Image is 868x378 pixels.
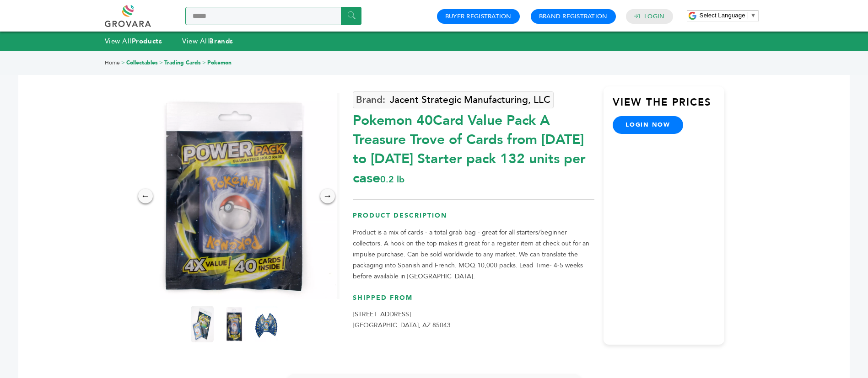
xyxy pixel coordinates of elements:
img: Pokemon 40-Card Value Pack – A Treasure Trove of Cards from 1996 to 2024 - Starter pack! 132 unit... [191,306,214,342]
span: 0.2 lb [380,173,404,186]
a: Brand Registration [539,12,608,21]
div: Pokemon 40Card Value Pack A Treasure Trove of Cards from [DATE] to [DATE] Starter pack 132 units ... [353,106,594,188]
span: > [202,59,206,66]
a: Buyer Registration [445,12,512,21]
a: View AllProducts [105,37,162,46]
img: Pokemon 40-Card Value Pack – A Treasure Trove of Cards from 1996 to 2024 - Starter pack! 132 unit... [223,306,246,342]
a: Login [644,12,664,21]
a: Home [105,59,120,66]
strong: Brands [209,37,233,46]
p: Product is a mix of cards - a total grab bag - great for all starters/beginner collectors. A hook... [353,227,594,282]
span: > [159,59,163,66]
span: ▼ [750,12,756,19]
a: Pokemon [207,59,232,66]
span: ​ [748,12,748,19]
span: > [121,59,125,66]
img: Pokemon 40-Card Value Pack – A Treasure Trove of Cards from 1996 to 2024 - Starter pack! 132 unit... [255,306,278,342]
p: [STREET_ADDRESS] [GEOGRAPHIC_DATA], AZ 85043 [353,309,594,331]
img: Pokemon 40-Card Value Pack – A Treasure Trove of Cards from 1996 to 2024 - Starter pack! 132 unit... [131,93,337,299]
h3: Shipped From [353,293,594,309]
strong: Products [132,37,162,46]
a: Collectables [126,59,158,66]
div: → [320,189,335,203]
h3: View the Prices [613,96,724,117]
a: View AllBrands [182,37,233,46]
h3: Product Description [353,211,594,227]
a: Jacent Strategic Manufacturing, LLC [353,91,554,108]
a: Trading Cards [164,59,201,66]
div: ← [138,189,153,203]
span: Select Language [700,12,745,19]
a: login now [613,116,683,133]
input: Search a product or brand... [185,7,361,25]
a: Select Language​ [700,12,756,19]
